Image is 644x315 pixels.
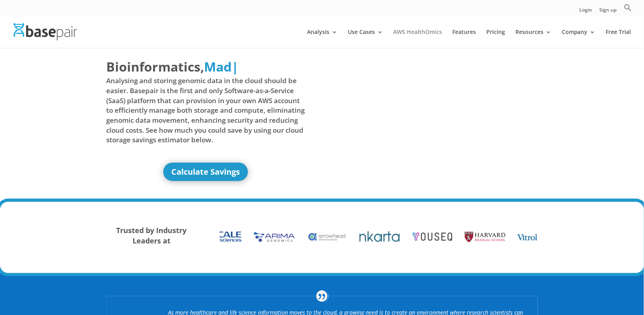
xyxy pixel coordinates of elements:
[606,29,631,48] a: Free Trial
[14,23,77,40] img: Basepair
[328,58,527,169] iframe: Basepair - NGS Analysis Simplified
[515,29,551,48] a: Resources
[232,58,239,75] span: |
[604,275,634,305] iframe: Drift Widget Chat Controller
[393,29,442,48] a: AWS HealthOmics
[452,29,476,48] a: Features
[562,29,596,48] a: Company
[624,4,632,12] svg: Search
[116,225,186,245] strong: Trusted by Industry Leaders at
[307,29,337,48] a: Analysis
[348,29,383,48] a: Use Cases
[486,29,505,48] a: Pricing
[600,8,617,16] a: Sign up
[107,58,204,76] span: Bioinformatics,
[107,76,305,145] span: Analysing and storing genomic data in the cloud should be easier. Basepair is the first and only ...
[624,4,632,16] a: Search Icon Link
[580,8,592,16] a: Login
[163,163,248,181] a: Calculate Savings
[204,58,232,75] span: Mad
